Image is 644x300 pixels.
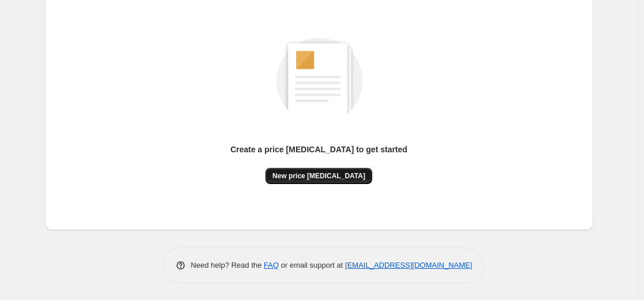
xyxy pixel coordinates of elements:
[230,144,407,155] p: Create a price [MEDICAL_DATA] to get started
[279,261,345,269] span: or email support at
[272,171,365,181] span: New price [MEDICAL_DATA]
[345,261,472,269] a: [EMAIL_ADDRESS][DOMAIN_NAME]
[191,261,264,269] span: Need help? Read the
[264,261,279,269] a: FAQ
[265,168,372,184] button: New price [MEDICAL_DATA]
